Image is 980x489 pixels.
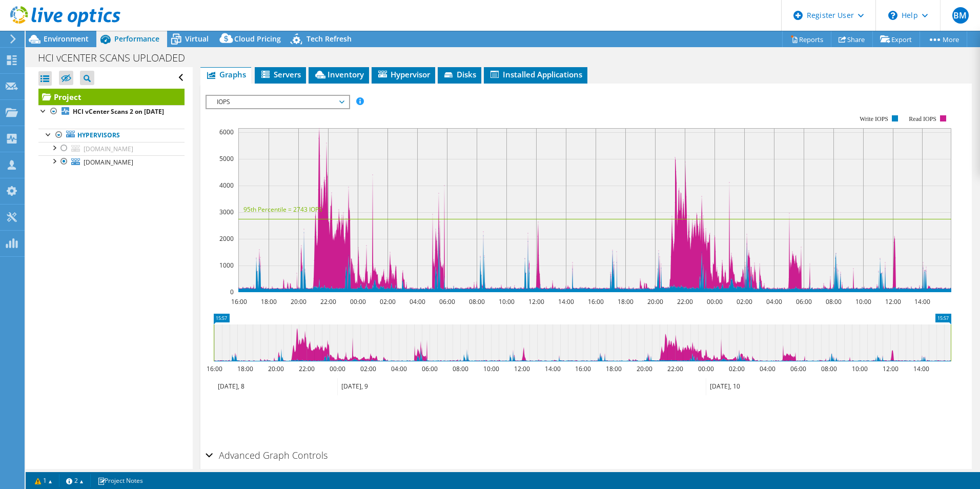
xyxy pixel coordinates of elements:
[114,34,159,44] span: Performance
[219,261,234,270] text: 1000
[28,474,59,487] a: 1
[38,89,185,105] a: Project
[468,297,484,306] text: 08:00
[558,297,574,306] text: 14:00
[882,364,898,373] text: 12:00
[647,297,663,306] text: 20:00
[268,364,283,373] text: 20:00
[379,297,395,306] text: 02:00
[575,364,590,373] text: 16:00
[851,364,867,373] text: 10:00
[38,129,185,142] a: Hypervisors
[219,234,234,243] text: 2000
[825,297,841,306] text: 08:00
[489,69,582,79] span: Installed Applications
[736,297,752,306] text: 02:00
[514,364,529,373] text: 12:00
[885,297,901,306] text: 12:00
[795,297,811,306] text: 06:00
[409,297,425,306] text: 04:00
[821,364,836,373] text: 08:00
[888,11,897,20] svg: \n
[212,96,343,108] span: IOPS
[230,288,234,296] text: 0
[439,297,455,306] text: 06:00
[350,297,365,306] text: 00:00
[443,69,476,79] span: Disks
[952,7,969,24] span: BM
[617,297,633,306] text: 18:00
[360,364,376,373] text: 02:00
[667,364,683,373] text: 22:00
[421,364,437,373] text: 06:00
[44,34,89,44] span: Environment
[909,115,936,123] text: Read IOPS
[219,208,234,216] text: 3000
[544,364,560,373] text: 14:00
[498,297,514,306] text: 10:00
[790,364,806,373] text: 06:00
[33,52,201,64] h1: HCI vCENTER SCANS UPLOADED
[677,297,692,306] text: 22:00
[766,297,782,306] text: 04:00
[528,297,544,306] text: 12:00
[73,107,164,116] b: HCI vCenter Scans 2 on [DATE]
[290,297,306,306] text: 20:00
[920,31,967,47] a: More
[320,297,336,306] text: 22:00
[260,297,276,306] text: 18:00
[206,445,328,465] h2: Advanced Graph Controls
[90,474,150,487] a: Project Notes
[206,69,246,79] span: Graphs
[782,31,831,47] a: Reports
[38,142,185,155] a: [DOMAIN_NAME]
[452,364,468,373] text: 08:00
[314,69,364,79] span: Inventory
[391,364,406,373] text: 04:00
[913,364,929,373] text: 14:00
[698,364,713,373] text: 00:00
[231,297,247,306] text: 16:00
[831,31,873,47] a: Share
[759,364,775,373] text: 04:00
[329,364,345,373] text: 00:00
[219,154,234,163] text: 5000
[636,364,652,373] text: 20:00
[84,158,133,167] span: [DOMAIN_NAME]
[298,364,314,373] text: 22:00
[605,364,621,373] text: 18:00
[219,181,234,190] text: 4000
[206,364,222,373] text: 16:00
[914,297,930,306] text: 14:00
[234,34,281,44] span: Cloud Pricing
[483,364,499,373] text: 10:00
[219,128,234,136] text: 6000
[185,34,209,44] span: Virtual
[84,145,133,153] span: [DOMAIN_NAME]
[59,474,91,487] a: 2
[728,364,744,373] text: 02:00
[243,205,322,214] text: 95th Percentile = 2743 IOPS
[587,297,603,306] text: 16:00
[38,155,185,169] a: [DOMAIN_NAME]
[237,364,253,373] text: 18:00
[377,69,430,79] span: Hypervisor
[706,297,722,306] text: 00:00
[872,31,920,47] a: Export
[307,34,352,44] span: Tech Refresh
[860,115,888,123] text: Write IOPS
[855,297,871,306] text: 10:00
[260,69,301,79] span: Servers
[38,105,185,118] a: HCI vCenter Scans 2 on [DATE]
